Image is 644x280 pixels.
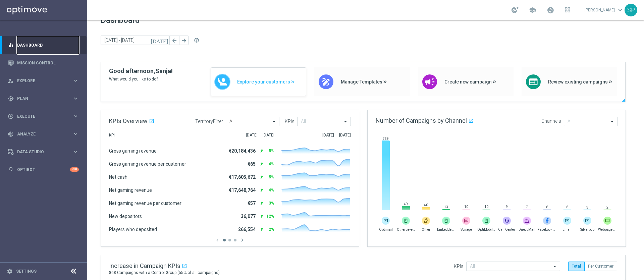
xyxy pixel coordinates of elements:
[8,113,14,119] i: play_circle_outline
[529,6,536,14] span: school
[72,131,79,137] i: keyboard_arrow_right
[72,149,79,155] i: keyboard_arrow_right
[17,36,79,54] a: Dashboard
[8,36,79,54] div: Dashboard
[584,5,625,15] a: [PERSON_NAME]keyboard_arrow_down
[7,43,79,48] button: equalizer Dashboard
[17,150,72,154] span: Data Studio
[8,131,72,137] div: Analyze
[8,42,14,48] i: equalizer
[17,97,72,101] span: Plan
[72,113,79,119] i: keyboard_arrow_right
[17,132,72,136] span: Analyze
[17,114,72,118] span: Execute
[8,96,14,102] i: gps_fixed
[8,113,72,119] div: Execute
[8,131,14,137] i: track_changes
[8,78,72,84] div: Explore
[7,60,79,66] button: Mission Control
[17,161,70,178] a: Optibot
[625,4,637,16] div: SP
[7,149,79,155] button: Data Studio keyboard_arrow_right
[7,167,79,172] button: lightbulb Optibot +10
[7,131,79,137] button: track_changes Analyze keyboard_arrow_right
[17,54,79,72] a: Mission Control
[7,268,13,274] i: settings
[72,77,79,84] i: keyboard_arrow_right
[8,54,79,72] div: Mission Control
[70,167,79,172] div: +10
[17,79,72,83] span: Explore
[7,114,79,119] button: play_circle_outline Execute keyboard_arrow_right
[8,161,79,178] div: Optibot
[8,167,14,173] i: lightbulb
[8,149,72,155] div: Data Studio
[616,6,624,14] span: keyboard_arrow_down
[72,95,79,102] i: keyboard_arrow_right
[7,96,79,101] button: gps_fixed Plan keyboard_arrow_right
[8,78,14,84] i: person_search
[7,78,79,83] button: person_search Explore keyboard_arrow_right
[8,96,72,102] div: Plan
[16,269,37,273] a: Settings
